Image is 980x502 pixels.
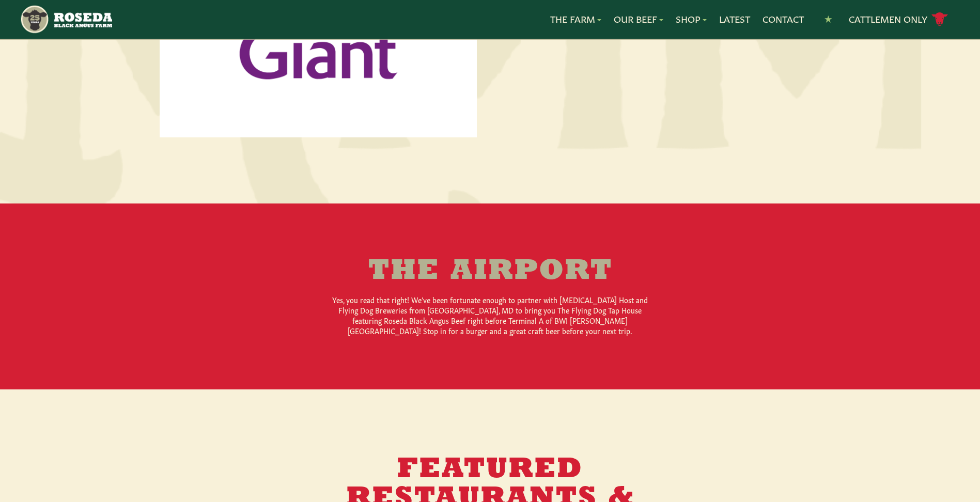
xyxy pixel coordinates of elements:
[763,12,804,26] a: Contact
[676,12,707,26] a: Shop
[325,294,656,336] p: Yes, you read that right! We’ve been fortunate enough to partner with [MEDICAL_DATA] Host and Fly...
[20,4,112,35] img: https://roseda.com/wp-content/uploads/2021/05/roseda-25-header.png
[849,10,948,28] a: Cattlemen Only
[719,12,750,26] a: Latest
[614,12,663,26] a: Our Beef
[292,257,689,286] h2: The Airport
[550,12,601,26] a: The Farm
